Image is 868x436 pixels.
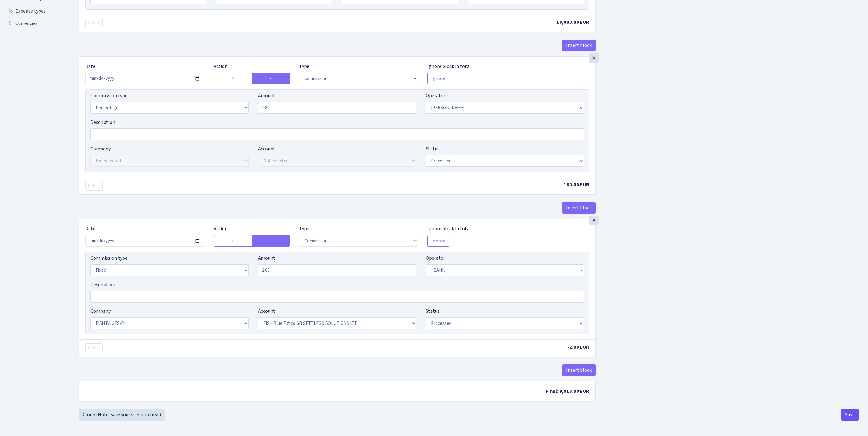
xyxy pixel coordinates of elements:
[562,364,596,376] button: Insert block
[546,388,589,395] span: Final: 9,818.00 EUR
[426,254,445,262] label: Operator
[85,225,95,233] label: Date
[841,409,859,421] button: Save
[90,308,111,315] label: Company
[567,344,589,350] span: -2.00 EUR
[214,225,227,233] label: Action
[557,19,589,26] span: 10,000.00 EUR
[562,40,596,51] button: Insert block
[426,145,440,153] label: Status
[258,308,275,315] label: Account
[562,202,596,214] button: Insert block
[299,225,309,233] label: Type
[90,119,115,126] label: Description
[299,63,309,70] label: Type
[258,92,275,99] label: Amount
[214,63,227,70] label: Action
[3,5,65,17] a: Expense types
[90,145,111,153] label: Company
[90,281,115,288] label: Description
[79,409,165,421] a: Clone (Note: Save your scenario first)
[252,235,290,247] label: -
[258,254,275,262] label: Amount
[85,181,103,191] button: Debug
[85,343,103,353] button: Debug
[426,308,440,315] label: Status
[427,63,471,70] label: Ignore block in total
[90,254,127,262] label: Commission type
[252,73,290,84] label: -
[214,73,252,84] label: +
[427,235,449,247] button: Ignore
[427,225,471,233] label: Ignore block in total
[589,53,599,63] div: ×
[589,216,599,225] div: ×
[426,92,445,99] label: Operator
[90,92,127,99] label: Commission type
[214,235,252,247] label: +
[562,181,589,188] span: -180.00 EUR
[427,73,449,84] button: Ignore
[85,63,95,70] label: Date
[3,17,65,30] a: Currencies
[258,145,275,153] label: Account
[85,19,103,28] button: Debug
